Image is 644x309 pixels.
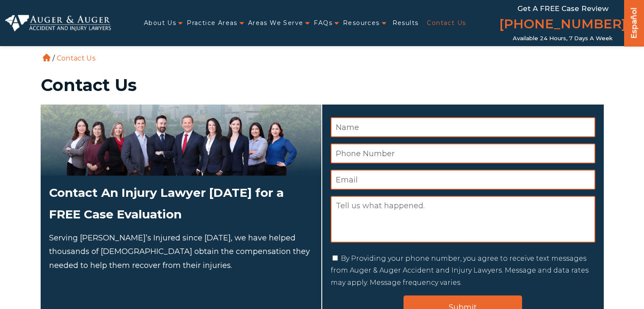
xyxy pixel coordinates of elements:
[41,105,321,176] img: Attorneys
[187,14,238,32] a: Practice Areas
[5,15,111,31] img: Auger & Auger Accident and Injury Lawyers Logo
[427,14,466,32] a: Contact Us
[513,35,613,42] span: Available 24 Hours, 7 Days a Week
[144,14,176,32] a: About Us
[331,170,595,190] input: Email
[517,4,608,13] span: Get a FREE Case Review
[343,14,380,32] a: Resources
[248,14,304,32] a: Areas We Serve
[49,231,313,272] p: Serving [PERSON_NAME]’s Injured since [DATE], we have helped thousands of [DEMOGRAPHIC_DATA] obta...
[331,117,595,137] input: Name
[392,14,419,32] a: Results
[55,54,97,62] li: Contact Us
[49,182,313,225] h2: Contact An Injury Lawyer [DATE] for a FREE Case Evaluation
[41,77,604,94] h1: Contact Us
[331,254,589,287] label: By Providing your phone number, you agree to receive text messages from Auger & Auger Accident an...
[314,14,332,32] a: FAQs
[499,15,626,35] a: [PHONE_NUMBER]
[43,54,50,61] a: Home
[331,143,595,163] input: Phone Number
